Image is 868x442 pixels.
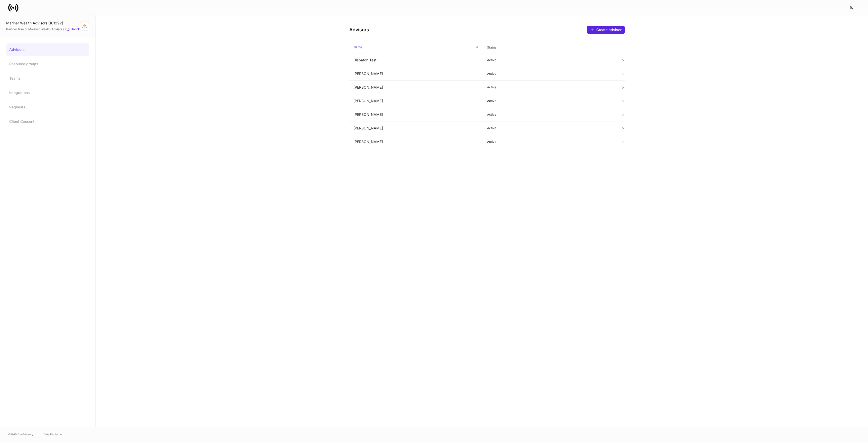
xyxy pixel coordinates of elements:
[349,81,483,94] td: [PERSON_NAME]
[487,45,496,50] h6: Status
[487,99,613,103] p: Active
[6,27,67,31] span: Partner firm of
[349,94,483,108] td: [PERSON_NAME]
[349,27,369,33] h4: Advisors
[351,42,481,53] span: Name
[6,101,89,113] a: Requests
[353,45,362,50] h6: Name
[6,115,89,128] a: Client Consent
[67,27,80,32] button: Unlink
[44,432,63,436] a: Data Disclaimer
[487,58,613,62] p: Active
[6,58,89,70] a: Resource groups
[6,43,89,56] a: Advisors
[485,42,615,53] span: Status
[487,72,613,76] p: Active
[487,85,613,89] p: Active
[28,27,67,31] a: Mariner Wealth Advisors 2
[349,67,483,81] td: [PERSON_NAME]
[596,27,622,32] div: Create advisor
[6,87,89,99] a: Integrations
[349,53,483,67] td: Dispatch Test
[487,126,613,130] p: Active
[349,135,483,149] td: [PERSON_NAME]
[487,112,613,117] p: Active
[80,22,89,31] button: Firm configuration warnings
[487,140,613,144] p: Active
[6,72,89,84] a: Teams
[587,26,625,34] button: Create advisor
[349,121,483,135] td: [PERSON_NAME]
[6,21,80,26] div: Mariner Wealth Advisors (101292)
[349,108,483,121] td: [PERSON_NAME]
[8,432,33,436] span: © 2025 OneAdvisory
